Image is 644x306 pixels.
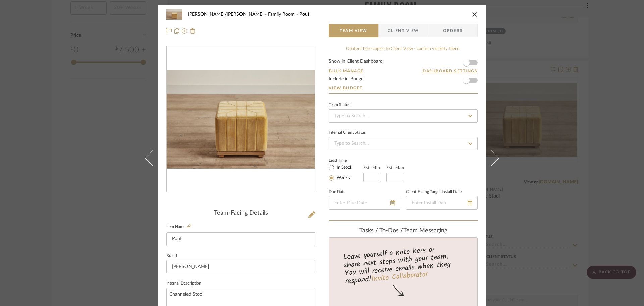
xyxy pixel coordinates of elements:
div: Team Status [329,103,350,107]
label: Est. Max [386,165,404,170]
div: Content here copies to Client View - confirm visibility there. [329,46,478,52]
input: Enter Item Name [166,232,315,246]
div: 0 [167,70,315,169]
label: In Stock [335,165,352,171]
span: Orders [436,24,470,37]
input: Type to Search… [329,137,478,150]
input: Type to Search… [329,109,478,123]
span: Client View [388,24,419,37]
img: Remove from project [190,28,195,34]
span: [PERSON_NAME]/[PERSON_NAME] [188,12,268,17]
span: Family Room [268,12,299,17]
span: Team View [340,24,367,37]
div: Team-Facing Details [166,210,315,217]
button: Dashboard Settings [422,68,478,74]
input: Enter Due Date [329,196,400,210]
div: Internal Client Status [329,131,366,134]
label: Item Name [166,224,191,230]
img: dfa010f2-9b7f-4631-abc7-dab33a43ed84_48x40.jpg [166,8,182,21]
span: Tasks / To-Dos / [359,228,403,234]
div: Leave yourself a note here or share next steps with your team. You will receive emails when they ... [328,242,479,287]
mat-radio-group: Select item type [329,163,363,182]
a: Invite Collaborator [371,269,428,286]
input: Enter Install Date [406,196,478,210]
label: Lead Time [329,157,363,163]
a: View Budget [329,85,478,91]
div: team Messaging [329,227,478,235]
input: Enter Brand [166,260,315,273]
label: Client-Facing Target Install Date [406,190,462,194]
label: Due Date [329,190,345,194]
img: dfa010f2-9b7f-4631-abc7-dab33a43ed84_436x436.jpg [167,70,315,169]
button: Bulk Manage [329,68,364,74]
span: Pouf [299,12,309,17]
button: close [472,11,478,17]
label: Est. Min [363,165,380,170]
label: Internal Description [166,282,201,285]
label: Brand [166,254,177,258]
label: Weeks [335,175,350,181]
